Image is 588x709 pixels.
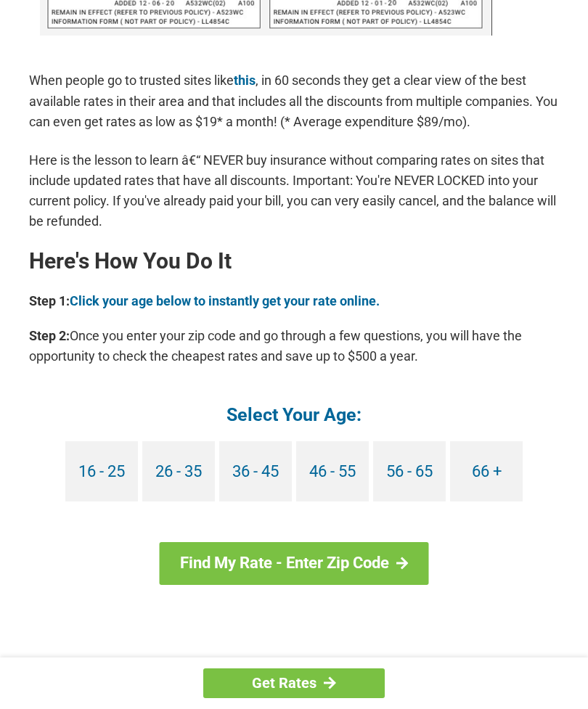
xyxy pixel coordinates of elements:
a: 46 - 55 [296,441,369,501]
a: 56 - 65 [373,441,446,501]
p: Here is the lesson to learn â€“ NEVER buy insurance without comparing rates on sites that include... [29,150,559,231]
a: 16 - 25 [65,441,138,501]
a: 26 - 35 [142,441,215,501]
h4: Select Your Age: [29,403,559,427]
p: When people go to trusted sites like , in 60 seconds they get a clear view of the best available ... [29,70,559,131]
a: Click your age below to instantly get your rate online. [70,293,380,308]
b: Step 1: [29,293,70,308]
b: Step 2: [29,328,70,343]
h2: Here's How You Do It [29,250,559,273]
a: this [234,73,256,88]
a: Get Rates [203,668,385,698]
a: Find My Rate - Enter Zip Code [160,542,429,584]
a: 66 + [450,441,523,501]
a: 36 - 45 [219,441,292,501]
p: Once you enter your zip code and go through a few questions, you will have the opportunity to che... [29,326,559,366]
